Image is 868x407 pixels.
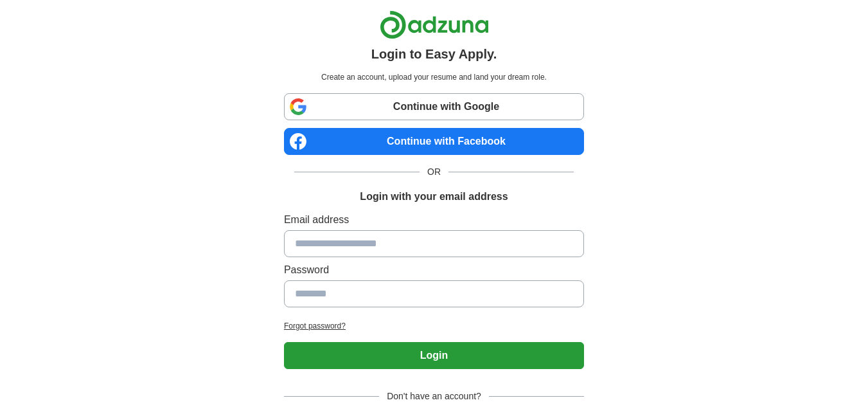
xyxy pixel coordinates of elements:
[284,342,584,369] button: Login
[360,189,508,204] h1: Login with your email address
[379,390,489,403] span: Don't have an account?
[284,128,584,155] a: Continue with Facebook
[371,44,497,64] h1: Login to Easy Apply.
[287,71,581,83] p: Create an account, upload your resume and land your dream role.
[284,262,584,278] label: Password
[284,93,584,120] a: Continue with Google
[284,212,584,228] label: Email address
[284,320,584,332] a: Forgot password?
[420,165,448,179] span: OR
[380,10,489,39] img: Adzuna logo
